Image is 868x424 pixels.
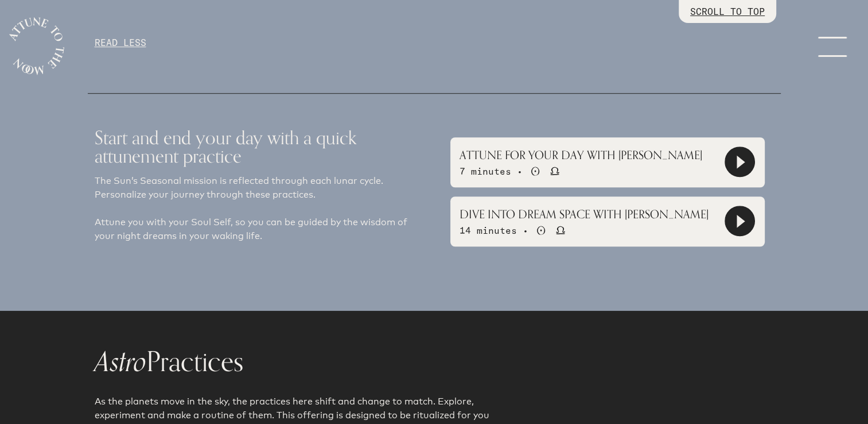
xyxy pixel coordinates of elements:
[460,147,702,164] p: ATTUNE FOR YOUR DAY WITH [PERSON_NAME]
[460,225,528,236] span: 14 minutes •
[95,340,146,385] span: Astro
[460,206,709,223] p: DIVE INTO DREAM SPACE WITH [PERSON_NAME]
[95,174,427,243] p: The Sun’s Seasonal mission is reflected through each lunar cycle. Personalize your journey throug...
[95,348,774,376] h1: Practices
[95,119,427,174] h1: Start and end your day with a quick attunement practice
[460,165,523,177] span: 7 minutes •
[95,36,427,49] p: READ LESS
[690,5,765,18] p: SCROLL TO TOP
